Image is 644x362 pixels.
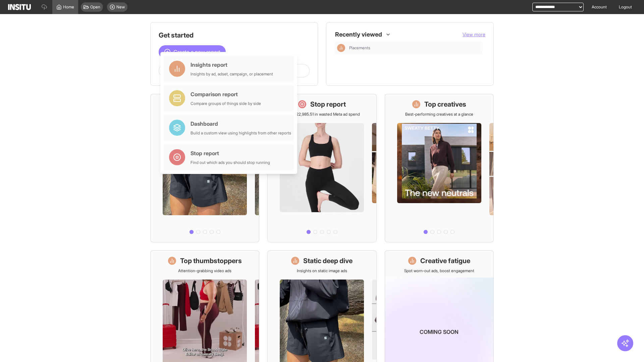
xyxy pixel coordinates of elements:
[463,32,485,37] span: View more
[303,256,353,265] h1: Static deep dive
[191,101,261,106] div: Compare groups of things side by side
[63,4,74,10] span: Home
[90,4,100,10] span: Open
[191,120,291,128] div: Dashboard
[191,61,273,69] div: Insights report
[116,4,125,10] span: New
[191,160,270,165] div: Find out which ads you should stop running
[349,45,480,51] span: Placements
[385,94,494,242] a: Top creativesBest-performing creatives at a glance
[310,100,346,109] h1: Stop report
[284,112,360,117] p: Save £22,985.51 in wasted Meta ad spend
[191,90,261,98] div: Comparison report
[173,48,220,56] span: Create a new report
[191,149,270,157] div: Stop report
[159,45,226,59] button: Create a new report
[337,44,345,52] div: Insights
[424,100,466,109] h1: Top creatives
[267,94,376,242] a: Stop reportSave £22,985.51 in wasted Meta ad spend
[349,45,370,51] span: Placements
[150,94,259,242] a: What's live nowSee all active ads instantly
[297,268,347,274] p: Insights on static image ads
[8,4,31,10] img: Logo
[178,268,231,274] p: Attention-grabbing video ads
[463,31,485,38] button: View more
[159,31,310,40] h1: Get started
[180,256,242,265] h1: Top thumbstoppers
[191,71,273,77] div: Insights by ad, adset, campaign, or placement
[191,130,291,136] div: Build a custom view using highlights from other reports
[405,112,473,117] p: Best-performing creatives at a glance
